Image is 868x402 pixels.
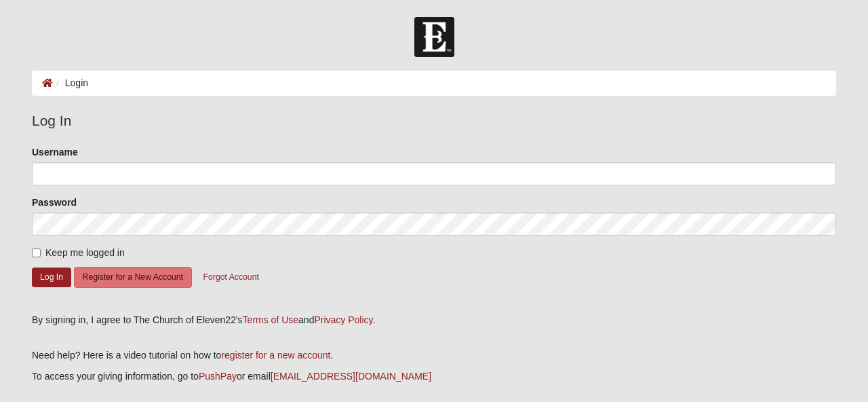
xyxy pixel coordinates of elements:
label: Username [32,145,78,159]
label: Password [32,196,77,209]
legend: Log In [32,110,836,132]
div: By signing in, I agree to The Church of Eleven22's and . [32,313,836,327]
a: PushPay [199,371,237,382]
button: Register for a New Account [74,267,192,288]
p: To access your giving information, go to or email [32,369,836,384]
span: Keep me logged in [45,247,125,258]
input: Keep me logged in [32,249,41,257]
p: Need help? Here is a video tutorial on how to . [32,348,836,363]
li: Login [53,76,88,90]
a: register for a new account [221,350,330,361]
a: Terms of Use [243,314,298,325]
img: Church of Eleven22 Logo [414,17,454,57]
a: [EMAIL_ADDRESS][DOMAIN_NAME] [271,371,431,382]
button: Forgot Account [195,267,268,288]
button: Log In [32,268,71,287]
a: Privacy Policy [314,314,372,325]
